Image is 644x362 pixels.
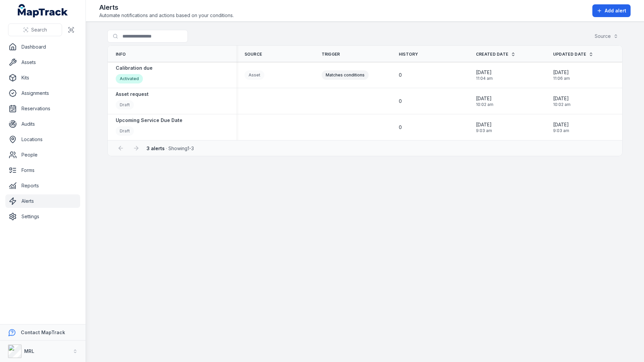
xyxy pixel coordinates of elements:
[245,70,264,80] div: Asset
[116,65,153,71] strong: Calibration due
[476,76,493,81] span: 11:04 am
[476,52,508,57] span: Created Date
[553,95,571,102] span: [DATE]
[5,133,80,146] a: Locations
[5,179,80,192] a: Reports
[5,164,80,177] a: Forms
[116,65,153,85] a: Calibration dueActivated
[476,121,492,133] time: 15/09/2025, 9:03:35 am
[8,23,62,36] button: Search
[5,102,80,115] a: Reservations
[590,30,623,43] button: Source
[553,76,570,81] span: 11:06 am
[476,102,493,107] span: 10:02 am
[21,329,65,335] strong: Contact MapTrack
[24,348,34,354] strong: MRL
[116,100,134,110] div: Draft
[116,91,149,98] strong: Asset request
[322,70,369,80] div: Matches conditions
[553,121,569,133] time: 15/09/2025, 9:03:35 am
[553,121,569,128] span: [DATE]
[147,145,194,151] span: · Showing 1 - 3
[476,121,492,128] span: [DATE]
[592,4,631,17] button: Add alert
[399,98,402,105] span: 0
[116,117,182,137] a: Upcoming Service Due DateDraft
[5,40,80,54] a: Dashboard
[5,71,80,84] a: Kits
[5,56,80,69] a: Assets
[553,102,571,107] span: 10:02 am
[476,52,516,57] a: Created Date
[553,128,569,133] span: 9:03 am
[605,7,626,14] span: Add alert
[476,95,493,102] span: [DATE]
[31,26,47,33] span: Search
[147,145,165,151] strong: 3 alerts
[116,74,143,83] div: Activated
[476,128,492,133] span: 9:03 am
[476,69,493,81] time: 15/09/2025, 11:04:29 am
[5,194,80,208] a: Alerts
[99,12,234,19] span: Automate notifications and actions based on your conditions.
[553,52,594,57] a: Updated Date
[5,117,80,131] a: Audits
[5,148,80,162] a: People
[5,210,80,223] a: Settings
[553,52,586,57] span: Updated Date
[322,52,340,57] span: Trigger
[476,69,493,76] span: [DATE]
[5,86,80,100] a: Assignments
[553,69,570,76] span: [DATE]
[116,52,126,57] span: Info
[553,69,570,81] time: 15/09/2025, 11:06:11 am
[399,52,418,57] span: History
[399,72,402,78] span: 0
[116,117,182,124] strong: Upcoming Service Due Date
[245,52,262,57] span: Source
[18,4,68,17] a: MapTrack
[99,3,234,12] h2: Alerts
[553,95,571,107] time: 15/09/2025, 10:02:24 am
[116,126,134,136] div: Draft
[476,95,493,107] time: 15/09/2025, 10:02:24 am
[399,124,402,131] span: 0
[116,91,149,111] a: Asset requestDraft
